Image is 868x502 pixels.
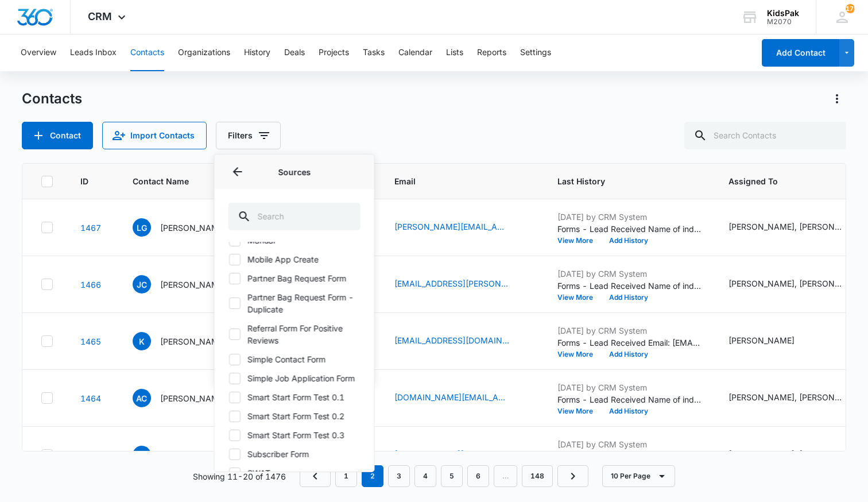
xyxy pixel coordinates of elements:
a: Page 5 [441,465,463,487]
p: [PERSON_NAME] [160,222,226,234]
span: Contact Name [133,175,230,187]
a: Navigate to contact details page for Jb Carrico [80,280,101,289]
p: Forms - Lead Received Name of individual submitting this request: [PERSON_NAME] Email: [EMAIL_ADD... [557,280,701,292]
div: Email - am.camp@goalac.org - Select to Edit Field [394,391,530,405]
label: Partner Bag Request Form - Duplicate [228,291,361,315]
button: Add History [601,351,656,358]
h1: Contacts [22,90,82,107]
label: Referral Form For Positive Reviews [228,322,361,346]
button: Filters [216,122,281,149]
span: Last History [557,175,684,187]
em: 2 [362,465,383,487]
span: Assigned To [728,175,847,187]
button: Add History [601,408,656,415]
span: JC [133,275,151,294]
span: AC [133,389,151,407]
p: [PERSON_NAME] [160,392,226,404]
span: 175 [846,4,855,13]
div: Email - jb.carrico@tsd.org - Select to Edit Field [394,277,530,291]
button: Calendar [398,34,432,71]
button: Import Contacts [102,122,207,149]
a: Previous Page [300,465,331,487]
a: Page 4 [414,465,436,487]
span: LG [133,218,151,237]
p: [DATE] by CRM System [557,211,701,223]
p: [DATE] by CRM System [557,325,701,337]
button: Add Contact [22,122,93,149]
div: Email - lisa.garrett@tsd.org - Select to Edit Field [394,221,530,234]
a: [PERSON_NAME][EMAIL_ADDRESS][PERSON_NAME][DOMAIN_NAME] [394,448,509,460]
label: SWAT [228,467,361,479]
label: Simple Contact Form [228,353,361,365]
button: Contacts [130,34,164,71]
a: [DOMAIN_NAME][EMAIL_ADDRESS][DOMAIN_NAME] [394,391,509,403]
div: notifications count [846,4,855,13]
button: View More [557,408,601,415]
div: account id [767,18,799,26]
a: [EMAIL_ADDRESS][DOMAIN_NAME] [394,334,509,346]
span: ID [80,175,88,187]
div: [PERSON_NAME] [728,334,795,346]
div: Assigned To - Pat Johnson, Stan Seago - Select to Edit Field [728,448,864,462]
button: Settings [520,34,551,71]
label: Smart Start Form Test 0.3 [228,429,361,441]
label: Subscriber Form [228,448,361,460]
button: History [244,34,270,71]
p: [PERSON_NAME] [160,335,226,347]
a: Navigate to contact details page for Lisa Garrett [80,223,101,233]
a: Navigate to contact details page for Kymberly [80,337,101,346]
div: Assigned To - Pat Johnson, Stan Seago - Select to Edit Field [728,391,864,405]
button: Deals [284,34,305,71]
p: [DATE] by CRM System [557,268,701,280]
span: AH [133,446,151,464]
button: Back [228,163,247,181]
a: Navigate to contact details page for Amy Hazel-Colley [80,450,101,460]
p: Sources [228,166,361,178]
p: Forms - Lead Received Email: [EMAIL_ADDRESS][DOMAIN_NAME] Phone: [PHONE_NUMBER] Student Name (Fir... [557,337,701,349]
button: Organizations [178,34,230,71]
button: Reports [477,34,506,71]
label: Simple Job Application Form [228,372,361,384]
div: [PERSON_NAME], [PERSON_NAME] [728,221,843,233]
p: Forms - Lead Received Name of individual submitting this request: [PERSON_NAME] Email: [PERSON_NA... [557,450,701,462]
button: Overview [21,34,56,71]
div: Assigned To - Bradley Craddock - Select to Edit Field [728,334,815,348]
a: Page 1 [335,465,357,487]
span: K [133,332,151,350]
a: [EMAIL_ADDRESS][PERSON_NAME][DOMAIN_NAME] [394,277,509,289]
label: Partner Bag Request Form [228,272,361,284]
button: Actions [828,90,846,108]
p: Forms - Lead Received Name of individual submitting this request: [PERSON_NAME] Email: [DOMAIN_NA... [557,393,701,406]
div: Contact Name - Alex Camp - Select to Edit Field [133,389,247,407]
nav: Pagination [300,465,588,487]
p: Showing 11-20 of 1476 [193,470,286,482]
button: View More [557,351,601,358]
a: Next Page [557,465,588,487]
span: CRM [88,10,112,22]
a: [PERSON_NAME][EMAIL_ADDRESS][PERSON_NAME][DOMAIN_NAME] [394,221,509,233]
button: Projects [319,34,349,71]
input: Search [228,203,361,230]
button: 10 Per Page [602,465,675,487]
button: Add History [601,237,656,244]
div: [PERSON_NAME], [PERSON_NAME] [728,448,843,460]
p: Forms - Lead Received Name of individual submitting this request: [PERSON_NAME] Email: [PERSON_NA... [557,223,701,235]
input: Search Contacts [684,122,846,149]
button: Tasks [363,34,385,71]
div: account name [767,9,799,18]
button: View More [557,294,601,301]
div: Assigned To - Pat Johnson, Stan Seago - Select to Edit Field [728,221,864,234]
div: [PERSON_NAME], [PERSON_NAME] [728,277,843,289]
button: Lists [446,34,463,71]
div: Assigned To - Pat Johnson, Stan Seago - Select to Edit Field [728,277,864,291]
div: Contact Name - Amy Hazel-Colley - Select to Edit Field [133,446,247,464]
p: [PERSON_NAME] [160,449,226,461]
div: Contact Name - Kymberly - Select to Edit Field [133,332,247,350]
p: [DATE] by CRM System [557,381,701,393]
div: [PERSON_NAME], [PERSON_NAME] [728,391,843,403]
p: [PERSON_NAME] [160,279,226,291]
button: Leads Inbox [70,34,117,71]
p: [DATE] by CRM System [557,438,701,450]
button: Add History [601,294,656,301]
div: Email - kymmoneypenny1994@gmail.com - Select to Edit Field [394,334,530,348]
